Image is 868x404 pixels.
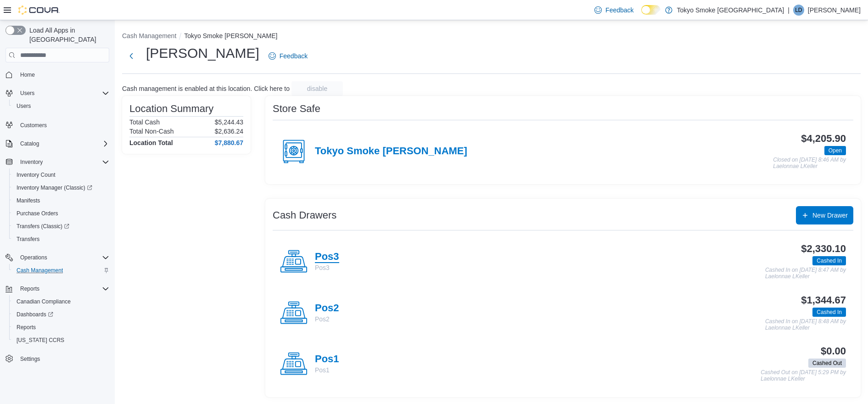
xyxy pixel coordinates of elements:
button: New Drawer [796,206,853,224]
a: Inventory Count [13,169,59,180]
p: Cash management is enabled at this location. Click here to [122,85,290,92]
p: Cashed In on [DATE] 8:48 AM by Laelonnae LKeller [765,319,846,331]
a: Settings [17,353,44,365]
span: Load All Apps in [GEOGRAPHIC_DATA] [26,26,109,44]
span: Reports [13,322,109,333]
span: Cashed Out [812,359,842,367]
span: Canadian Compliance [13,296,109,307]
span: Transfers (Classic) [13,221,109,232]
span: Customers [17,119,109,130]
span: Canadian Compliance [17,298,71,305]
h6: Total Cash [129,118,160,126]
div: Liam Dickie [793,5,804,16]
button: Cash Management [122,32,176,39]
p: $2,636.24 [215,128,243,135]
button: Operations [2,251,113,264]
span: Dashboards [17,311,53,318]
span: Manifests [13,195,109,206]
span: Home [20,71,35,79]
span: Cashed In [812,256,846,265]
button: Reports [17,283,43,294]
span: Inventory [17,157,109,168]
span: disable [307,84,327,93]
a: Reports [13,322,39,333]
h3: $2,330.10 [801,243,846,254]
p: Cashed In on [DATE] 8:47 AM by Laelonnae LKeller [765,267,846,280]
span: Home [17,69,109,80]
span: Manifests [17,197,40,204]
a: Feedback [265,47,311,65]
h3: Location Summary [129,103,213,114]
button: Inventory [17,157,46,168]
h3: $0.00 [821,346,846,357]
h4: $7,880.67 [215,139,243,146]
span: Dashboards [13,309,109,320]
span: Reports [20,285,39,292]
span: New Drawer [812,211,848,220]
a: Home [17,69,39,80]
span: Reports [17,283,109,294]
p: Tokyo Smoke [GEOGRAPHIC_DATA] [677,5,784,16]
button: Next [122,47,140,65]
a: Transfers (Classic) [13,221,73,232]
span: Users [20,90,34,97]
h4: Tokyo Smoke [PERSON_NAME] [315,146,467,157]
span: Catalog [20,140,39,147]
span: Transfers (Classic) [17,223,69,230]
span: Cashed Out [808,359,846,368]
button: Canadian Compliance [9,295,113,308]
span: Users [17,88,109,99]
h4: Pos3 [315,251,339,263]
h4: Location Total [129,139,173,146]
button: Operations [17,252,51,263]
a: Transfers (Classic) [9,220,113,233]
button: Transfers [9,233,113,246]
span: Purchase Orders [17,210,58,217]
span: Cash Management [17,267,63,274]
span: Dark Mode [641,15,642,15]
button: Tokyo Smoke [PERSON_NAME] [184,32,277,39]
span: Catalog [17,138,109,149]
span: Settings [17,353,109,365]
p: | [788,5,790,16]
span: Transfers [13,234,109,245]
span: Reports [17,324,36,331]
button: Settings [2,352,113,365]
p: [PERSON_NAME] [808,5,861,16]
a: Manifests [13,195,44,206]
button: Reports [2,282,113,295]
button: Users [9,100,113,112]
nav: Complex example [6,64,109,389]
button: Catalog [17,138,43,149]
a: Users [13,101,34,112]
span: Users [13,101,109,112]
span: Cashed In [812,308,846,317]
span: [US_STATE] CCRS [17,337,64,344]
a: Dashboards [9,308,113,321]
button: Users [17,88,38,99]
span: Customers [20,122,47,129]
button: Manifests [9,194,113,207]
p: Pos1 [315,365,339,375]
a: Purchase Orders [13,208,62,219]
p: Pos2 [315,314,339,324]
h4: Pos1 [315,353,339,365]
p: $5,244.43 [215,118,243,126]
button: [US_STATE] CCRS [9,334,113,347]
span: Inventory Manager (Classic) [13,182,109,193]
p: Cashed Out on [DATE] 5:29 PM by Laelonnae LKeller [761,370,846,382]
p: Pos3 [315,263,339,272]
h6: Total Non-Cash [129,128,174,135]
span: Inventory [20,158,43,166]
span: Cashed In [817,257,842,265]
span: Operations [20,254,47,261]
a: Dashboards [13,309,57,320]
span: Inventory Manager (Classic) [17,184,92,191]
h1: [PERSON_NAME] [146,44,259,62]
span: Cashed In [817,308,842,316]
a: Customers [17,120,50,131]
a: Canadian Compliance [13,296,74,307]
span: Open [829,146,842,155]
button: Inventory Count [9,168,113,181]
a: Transfers [13,234,43,245]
